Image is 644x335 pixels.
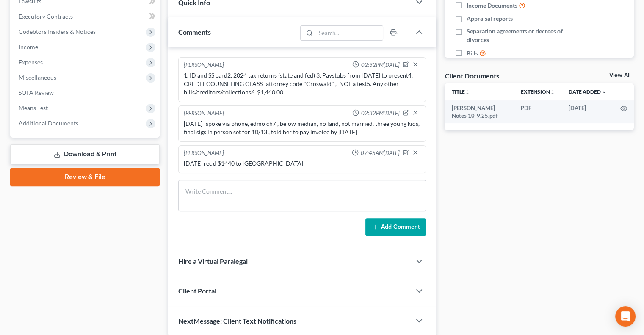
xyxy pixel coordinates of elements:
[365,218,426,236] button: Add Comment
[360,149,399,157] span: 07:45AM[DATE]
[178,257,248,265] span: Hire a Virtual Paralegal
[467,14,513,23] span: Appraisal reports
[550,90,555,95] i: unfold_more
[19,104,48,111] span: Means Test
[184,71,420,97] div: 1. ID and SS card2. 2024 tax returns (state and fed) 3. Paystubs from [DATE] to present4. CREDIT ...
[514,100,562,124] td: PDF
[467,49,478,58] span: Bills
[19,119,78,127] span: Additional Documents
[184,61,224,69] div: [PERSON_NAME]
[467,1,517,10] span: Income Documents
[562,100,614,124] td: [DATE]
[19,43,38,50] span: Income
[19,13,73,20] span: Executory Contracts
[184,149,224,158] div: [PERSON_NAME]
[19,74,56,81] span: Miscellaneous
[10,168,160,186] a: Review & File
[569,89,607,95] a: Date Added expand_more
[19,28,96,35] span: Codebtors Insiders & Notices
[178,28,211,36] span: Comments
[445,71,499,80] div: Client Documents
[467,27,579,44] span: Separation agreements or decrees of divorces
[12,85,160,100] a: SOFA Review
[184,109,224,118] div: [PERSON_NAME]
[609,72,630,78] a: View All
[445,100,514,124] td: [PERSON_NAME] Notes 10-9.25.pdf
[361,109,399,117] span: 02:32PM[DATE]
[615,306,636,327] div: Open Intercom Messenger
[361,61,399,69] span: 02:32PM[DATE]
[464,90,470,95] i: unfold_more
[184,159,420,168] div: [DATE] rec'd $1440 to [GEOGRAPHIC_DATA]
[12,9,160,24] a: Executory Contracts
[19,58,43,66] span: Expenses
[316,26,383,40] input: Search...
[178,287,216,295] span: Client Portal
[602,90,607,95] i: expand_more
[521,89,555,95] a: Extensionunfold_more
[19,89,54,96] span: SOFA Review
[178,317,296,325] span: NextMessage: Client Text Notifications
[10,144,160,164] a: Download & Print
[184,119,420,136] div: [DATE]- spoke via phone, edmo ch7 , below median, no land, not married, three young kids, final s...
[451,89,470,95] a: Titleunfold_more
